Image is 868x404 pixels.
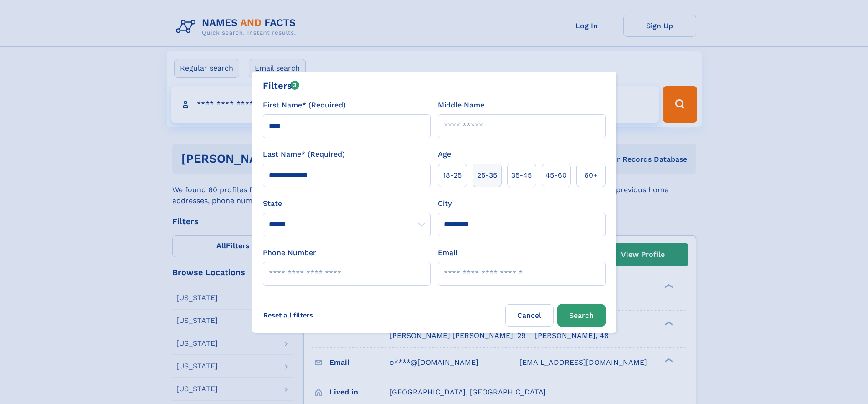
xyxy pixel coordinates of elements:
label: First Name* (Required) [263,100,346,111]
span: 60+ [584,170,598,181]
label: Phone Number [263,247,316,258]
span: 45‑60 [545,170,567,181]
div: Filters [263,79,300,92]
span: 18‑25 [443,170,462,181]
label: Email [438,247,457,258]
button: Search [557,304,606,327]
label: Last Name* (Required) [263,149,345,160]
label: Cancel [505,304,554,327]
label: Age [438,149,451,160]
label: State [263,198,431,209]
label: Middle Name [438,100,484,111]
span: 25‑35 [477,170,497,181]
label: City [438,198,452,209]
span: 35‑45 [511,170,532,181]
label: Reset all filters [257,304,319,326]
